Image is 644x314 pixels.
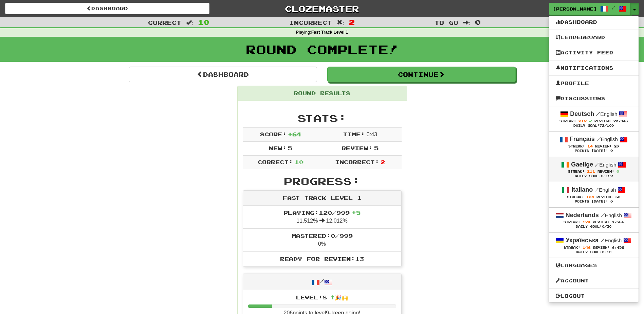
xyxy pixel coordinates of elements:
span: Time: [343,131,365,137]
span: : [463,20,471,25]
span: Review: [595,144,612,148]
span: 14 [587,144,593,148]
span: 6,456 [612,246,624,249]
div: Points [DATE]: 0 [556,199,632,204]
span: Review: [597,170,614,173]
span: 174 [583,220,590,224]
span: 20 [614,144,619,148]
small: English [600,238,622,243]
span: 8,564 [612,220,624,224]
h2: Progress: [243,176,402,187]
div: Daily Goal: /100 [556,174,632,178]
span: ⬆🎉🙌 [327,294,348,300]
a: Discussions [549,94,639,103]
span: + 5 [352,209,361,216]
a: Dashboard [549,18,639,27]
span: Level: 8 [296,294,348,300]
strong: Українська [566,237,599,244]
div: Fast Track Level 1 [243,191,401,206]
a: Activity Feed [549,48,639,57]
span: To go [435,19,458,26]
span: / [595,161,599,168]
span: Streak: [564,246,580,249]
h2: Stats: [243,113,402,124]
span: Score: [260,131,287,137]
a: Українська /English Streak: 146 Review: 6,456 Daily Goal:0/10 [549,233,639,258]
span: [PERSON_NAME] [553,6,597,12]
span: Incorrect [289,19,332,26]
span: Playing: 120 / 999 [283,209,361,216]
div: Points [DATE]: 0 [556,149,632,153]
a: Profile [549,79,639,88]
a: Dashboard [129,67,317,82]
span: Correct [148,19,181,26]
a: Dashboard [5,3,209,14]
span: 10 [295,159,303,165]
small: English [596,136,618,142]
span: 0 [617,169,619,173]
span: Correct: [258,159,293,165]
span: 60 [615,195,620,199]
span: Review: [594,119,611,123]
span: 2 [349,18,355,26]
a: Languages [549,261,639,270]
span: / [596,136,601,142]
span: Streak: [559,119,576,123]
span: 0 [601,174,603,178]
a: Clozemaster [220,3,424,15]
button: Continue [327,67,516,82]
a: Notifications [549,64,639,72]
span: Review: [593,220,609,224]
a: Français /English Streak: 14 Review: 20 Points [DATE]: 0 [549,132,639,156]
strong: Nederlands [566,212,599,219]
h1: Round Complete! [2,42,642,56]
div: / [243,274,401,290]
span: : [186,20,194,25]
a: Deutsch /English Streak: 212 Review: 20,940 Daily Goal:72/100 [549,106,639,131]
span: New: [269,145,287,151]
span: Review: [596,195,613,199]
a: [PERSON_NAME] / [549,3,630,15]
span: 72 [600,124,604,127]
div: Daily Goal: /10 [556,250,632,255]
a: Leaderboard [549,33,639,42]
span: 0 [602,250,604,254]
div: Daily Goal: /100 [556,124,632,128]
strong: Deutsch [570,110,594,117]
span: 0 [475,18,481,26]
a: Gaeilge /English Streak: 211 Review: 0 Daily Goal:0/100 [549,157,639,182]
small: English [601,212,622,218]
a: Account [549,276,639,285]
span: 10 [198,18,209,26]
span: 5 [288,145,292,151]
small: English [594,187,616,193]
span: / [612,5,615,10]
span: Ready for Review: 13 [280,256,364,262]
span: Review: [593,246,610,249]
span: / [594,187,599,193]
small: English [596,111,617,117]
span: 104 [586,195,594,199]
span: Incorrect: [335,159,379,165]
span: 5 [374,145,379,151]
strong: Fast Track Level 1 [311,30,348,35]
span: 2 [381,159,385,165]
span: Streak: [568,170,585,173]
span: Streak: [567,195,584,199]
div: Daily Goal: /50 [556,225,632,229]
span: : [337,20,344,25]
span: / [601,212,605,218]
span: 212 [578,119,587,123]
span: / [596,111,600,117]
li: 11.512% 12.012% [243,206,401,229]
strong: Français [570,136,595,142]
span: 0 [602,225,604,228]
span: 146 [583,245,591,249]
span: 0 : 43 [367,132,377,137]
a: Italiano /English Streak: 104 Review: 60 Points [DATE]: 0 [549,182,639,207]
span: / [600,237,605,243]
span: Streak: [568,144,585,148]
li: 0% [243,228,401,252]
span: Review: [342,145,372,151]
strong: Gaeilge [571,161,593,168]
